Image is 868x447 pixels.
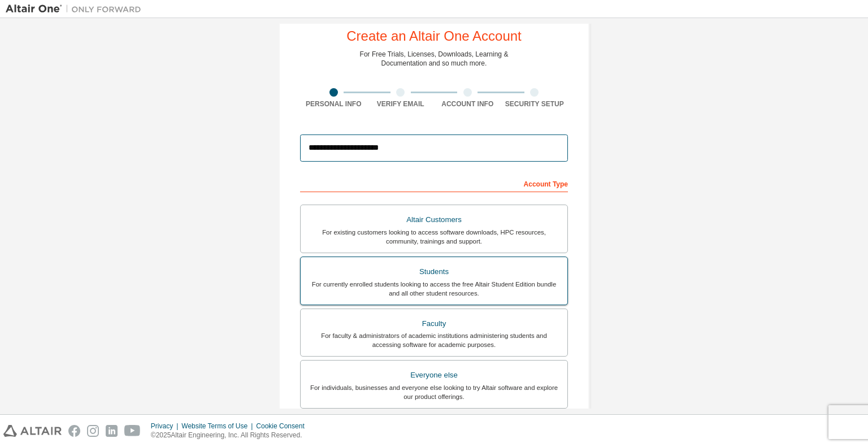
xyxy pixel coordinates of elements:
[124,425,141,437] img: youtube.svg
[68,425,80,437] img: facebook.svg
[307,316,561,332] div: Faculty
[3,425,62,437] img: altair_logo.svg
[307,280,561,298] div: For currently enrolled students looking to access the free Altair Student Edition bundle and all ...
[300,99,367,109] div: Personal Info
[434,99,501,109] div: Account Info
[307,331,561,349] div: For faculty & administrators of academic institutions administering students and accessing softwa...
[307,264,561,280] div: Students
[307,212,561,228] div: Altair Customers
[256,422,311,431] div: Cookie Consent
[307,228,561,246] div: For existing customers looking to access software downloads, HPC resources, community, trainings ...
[181,422,256,431] div: Website Terms of Use
[87,425,99,437] img: instagram.svg
[360,50,509,68] div: For Free Trials, Licenses, Downloads, Learning & Documentation and so much more.
[346,29,522,43] div: Create an Altair One Account
[106,425,118,437] img: linkedin.svg
[307,383,561,401] div: For individuals, businesses and everyone else looking to try Altair software and explore our prod...
[307,367,561,383] div: Everyone else
[367,99,435,109] div: Verify Email
[6,3,147,15] img: Altair One
[151,431,311,440] p: © 2025 Altair Engineering, Inc. All Rights Reserved.
[300,174,568,192] div: Account Type
[501,99,568,109] div: Security Setup
[151,422,181,431] div: Privacy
